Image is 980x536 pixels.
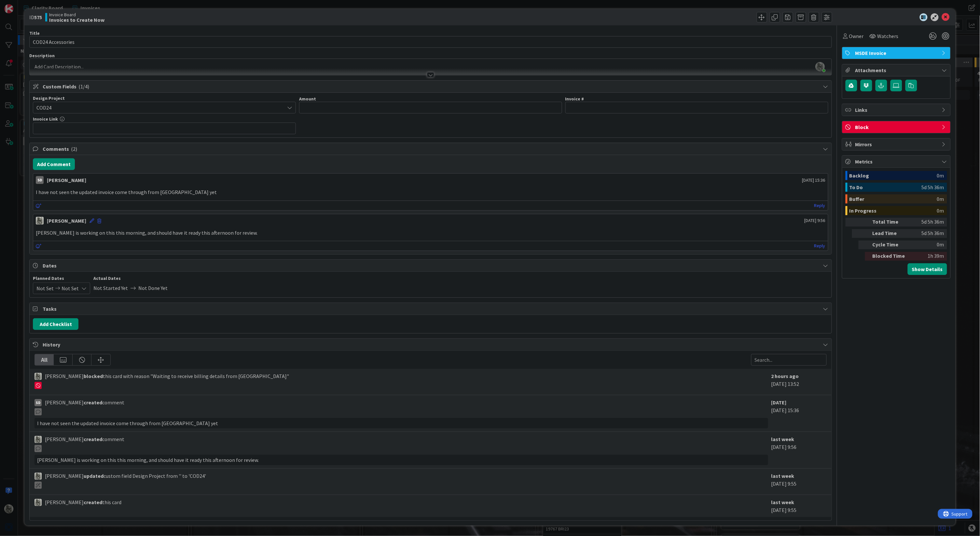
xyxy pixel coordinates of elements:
div: 0m [937,194,944,203]
button: Show Details [908,263,947,275]
span: [PERSON_NAME] custom field Design Project from '' to 'COD24' [45,472,206,489]
div: SD [35,399,42,406]
span: Comments [43,145,820,153]
div: Blocked Time [873,252,908,261]
div: [DATE] 15:36 [771,399,827,428]
span: Not Started Yet [93,282,128,294]
span: [DATE] 15:36 [802,177,825,184]
img: PA [36,217,44,225]
span: Description [29,53,55,59]
span: [PERSON_NAME] comment [45,435,124,452]
span: Actual Dates [93,275,168,282]
b: created [84,399,102,406]
img: PA [35,373,42,380]
div: 5d 5h 36m [922,183,944,192]
img: PA [35,473,42,480]
span: Attachments [855,66,939,74]
div: 5d 5h 36m [911,218,944,227]
p: I have not seen the updated invoice come through from [GEOGRAPHIC_DATA] yet [36,189,825,196]
span: Not Set [62,283,79,294]
b: blocked [84,373,103,379]
img: PA [35,436,42,443]
span: [PERSON_NAME] this card [45,498,121,506]
span: Mirrors [855,140,939,148]
span: Tasks [43,305,820,313]
span: MSDE Invoice [855,49,939,57]
div: 0m [911,241,944,249]
b: Invoices to Create Now [49,17,104,22]
img: PA [35,499,42,506]
span: Watchers [877,32,899,40]
button: Add Checklist [33,318,78,330]
div: Backlog [849,171,937,180]
div: 1h 39m [911,252,944,261]
div: In Progress [849,206,937,215]
b: 2 hours ago [771,373,799,379]
b: updated [84,473,104,479]
div: Design Project [33,96,296,100]
div: [DATE] 9:55 [771,498,827,514]
div: [PERSON_NAME] [47,176,86,184]
span: Not Done Yet [138,282,168,294]
label: Invoice # [565,96,584,102]
div: [DATE] 9:55 [771,472,827,491]
label: Title [29,30,40,36]
img: z2ljhaFx2XcmKtHH0XDNUfyWuC31CjDO.png [816,62,825,71]
b: last week [771,499,794,505]
input: Search... [751,354,827,366]
input: type card name here... [29,36,832,48]
div: [DATE] 13:52 [771,372,827,392]
div: 5d 5h 36m [911,229,944,238]
div: [PERSON_NAME] [47,217,86,225]
span: Links [855,106,939,114]
span: COD24 [36,103,281,112]
label: Amount [299,96,316,102]
div: [DATE] 9:56 [771,435,827,465]
span: ( 2 ) [71,146,77,152]
span: [PERSON_NAME] comment [45,399,124,415]
p: [PERSON_NAME] is working on this this morning, and should have it ready this afternoon for review. [36,229,825,237]
span: Not Set [36,283,54,294]
button: Add Comment [33,158,75,170]
div: [PERSON_NAME] is working on this this morning, and should have it ready this afternoon for review. [35,455,768,465]
div: 0m [937,171,944,180]
div: All [35,354,54,365]
span: Metrics [855,158,939,165]
div: I have not seen the updated invoice come through from [GEOGRAPHIC_DATA] yet [35,418,768,428]
b: last week [771,436,794,442]
div: To Do [849,183,922,192]
b: created [84,436,102,442]
span: ( 1/4 ) [78,83,89,90]
span: Block [855,123,939,131]
div: Total Time [873,218,908,227]
span: Support [14,1,30,9]
span: Dates [43,262,820,269]
span: [DATE] 9:56 [805,217,825,224]
span: [PERSON_NAME] this card with reason "Waiting to receive billing details from [GEOGRAPHIC_DATA]" [45,372,289,389]
span: Invoice Board [49,12,104,17]
div: Invoice Link [33,117,296,121]
div: Cycle Time [873,241,908,249]
span: History [43,341,820,348]
span: Owner [849,32,864,40]
a: Reply [814,202,825,210]
span: ID [29,13,42,21]
span: Custom Fields [43,83,820,90]
div: Buffer [849,194,937,203]
span: Planned Dates [33,275,90,282]
div: 0m [937,206,944,215]
div: SD [36,176,44,184]
div: Lead Time [873,229,908,238]
b: 575 [34,14,42,20]
a: Reply [814,242,825,250]
b: last week [771,473,794,479]
b: [DATE] [771,399,787,406]
b: created [84,499,102,505]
